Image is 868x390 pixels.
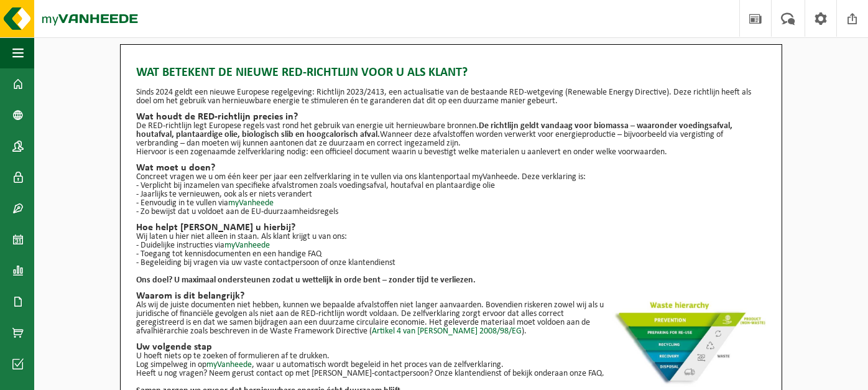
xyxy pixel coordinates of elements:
p: Sinds 2024 geldt een nieuwe Europese regelgeving: Richtlijn 2023/2413, een actualisatie van de be... [136,88,766,106]
strong: Ons doel? U maximaal ondersteunen zodat u wettelijk in orde bent – zonder tijd te verliezen. [136,276,476,285]
p: - Verplicht bij inzamelen van specifieke afvalstromen zoals voedingsafval, houtafval en plantaard... [136,182,766,190]
p: - Duidelijke instructies via [136,241,766,250]
h2: Wat moet u doen? [136,163,766,173]
p: Heeft u nog vragen? Neem gerust contact op met [PERSON_NAME]-contactpersoon? Onze klantendienst o... [136,369,766,378]
p: Wij laten u hier niet alleen in staan. Als klant krijgt u van ons: [136,233,766,241]
a: myVanheede [228,198,274,208]
h2: Waarom is dit belangrijk? [136,291,766,301]
p: Als wij de juiste documenten niet hebben, kunnen we bepaalde afvalstoffen niet langer aanvaarden.... [136,301,766,336]
a: Artikel 4 van [PERSON_NAME] 2008/98/EG [372,327,522,336]
strong: De richtlijn geldt vandaag voor biomassa – waaronder voedingsafval, houtafval, plantaardige olie,... [136,121,732,139]
h2: Wat houdt de RED-richtlijn precies in? [136,112,766,122]
p: - Eenvoudig in te vullen via [136,199,766,208]
p: Concreet vragen we u om één keer per jaar een zelfverklaring in te vullen via ons klantenportaal ... [136,173,766,182]
p: - Begeleiding bij vragen via uw vaste contactpersoon of onze klantendienst [136,259,766,267]
p: De RED-richtlijn legt Europese regels vast rond het gebruik van energie uit hernieuwbare bronnen.... [136,122,766,148]
p: Hiervoor is een zogenaamde zelfverklaring nodig: een officieel document waarin u bevestigt welke ... [136,148,766,157]
a: myVanheede [224,241,270,250]
h2: Uw volgende stap [136,342,766,352]
p: - Jaarlijks te vernieuwen, ook als er niets verandert [136,190,766,199]
a: myVanheede [206,360,252,369]
span: Wat betekent de nieuwe RED-richtlijn voor u als klant? [136,63,468,82]
p: - Zo bewijst dat u voldoet aan de EU-duurzaamheidsregels [136,208,766,216]
h2: Hoe helpt [PERSON_NAME] u hierbij? [136,223,766,233]
p: - Toegang tot kennisdocumenten en een handige FAQ [136,250,766,259]
p: U hoeft niets op te zoeken of formulieren af te drukken. Log simpelweg in op , waar u automatisch... [136,352,766,369]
